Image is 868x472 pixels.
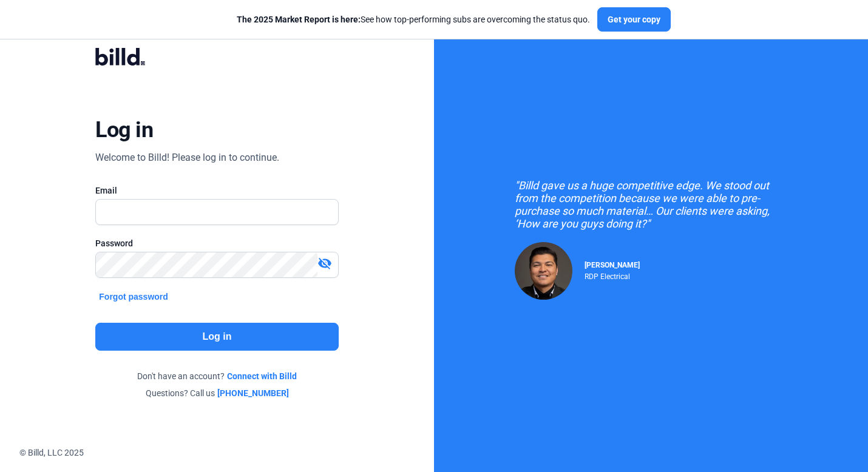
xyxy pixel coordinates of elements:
[95,184,338,197] div: Email
[95,387,338,399] div: Questions? Call us
[585,261,640,269] span: [PERSON_NAME]
[227,370,297,382] a: Connect with Billd
[515,179,788,230] div: "Billd gave us a huge competitive edge. We stood out from the competition because we were able to...
[95,323,338,351] button: Log in
[95,290,172,303] button: Forgot password
[317,256,332,271] mat-icon: visibility_off
[95,237,338,249] div: Password
[237,13,590,25] div: See how top-performing subs are overcoming the status quo.
[217,387,289,399] a: [PHONE_NUMBER]
[515,242,572,300] img: Raul Pacheco
[95,116,153,143] div: Log in
[95,370,338,382] div: Don't have an account?
[95,150,279,165] div: Welcome to Billd! Please log in to continue.
[237,15,361,24] span: The 2025 Market Report is here:
[585,269,640,281] div: RDP Electrical
[597,7,671,32] button: Get your copy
